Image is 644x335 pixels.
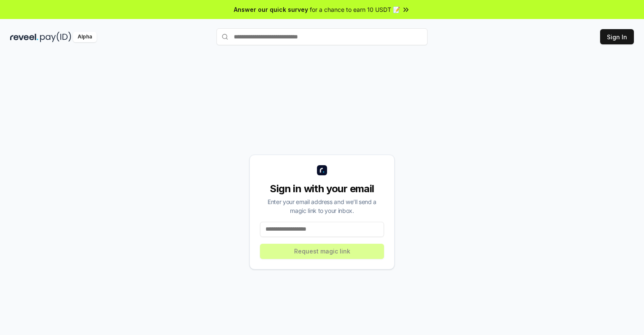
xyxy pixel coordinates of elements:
[10,32,38,42] img: reveel_dark
[234,5,308,14] span: Answer our quick survey
[600,29,634,44] button: Sign In
[260,197,384,215] div: Enter your email address and we’ll send a magic link to your inbox.
[73,32,97,42] div: Alpha
[40,32,71,42] img: pay_id
[260,182,384,196] div: Sign in with your email
[317,165,327,175] img: logo_small
[310,5,400,14] span: for a chance to earn 10 USDT 📝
